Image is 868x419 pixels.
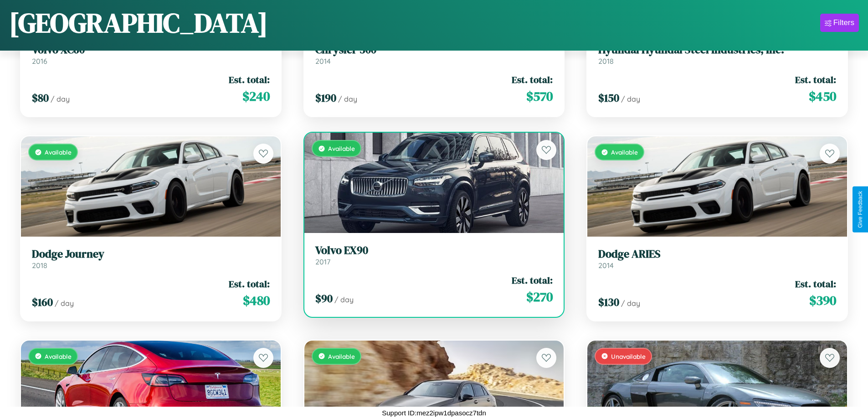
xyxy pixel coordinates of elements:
[526,87,553,105] span: $ 570
[334,295,354,304] span: / day
[512,73,553,86] span: Est. total:
[598,43,836,66] a: Hyundai Hyundai Steel Industries, Inc.2018
[9,4,268,41] h1: [GEOGRAPHIC_DATA]
[315,291,333,306] span: $ 90
[229,73,270,86] span: Est. total:
[857,191,863,228] div: Give Feedback
[315,244,553,257] h3: Volvo EX90
[598,261,614,270] span: 2014
[598,248,836,261] h3: Dodge ARIES
[328,352,355,360] span: Available
[315,43,553,66] a: Chrysler 3002014
[45,352,72,360] span: Available
[795,277,836,290] span: Est. total:
[32,43,270,66] a: Volvo XC602016
[315,90,336,105] span: $ 190
[55,299,74,308] span: / day
[229,277,270,290] span: Est. total:
[338,94,357,103] span: / day
[32,90,49,105] span: $ 80
[512,274,553,287] span: Est. total:
[611,148,638,156] span: Available
[809,291,836,310] span: $ 390
[833,18,854,27] div: Filters
[32,295,53,310] span: $ 160
[820,14,859,32] button: Filters
[382,407,486,419] p: Support ID: mez2ipw1dpasocz7tdn
[526,288,553,306] span: $ 270
[621,94,640,103] span: / day
[32,248,270,270] a: Dodge Journey2018
[242,87,270,105] span: $ 240
[315,57,331,66] span: 2014
[45,148,72,156] span: Available
[795,73,836,86] span: Est. total:
[32,57,47,66] span: 2016
[32,248,270,261] h3: Dodge Journey
[809,87,836,105] span: $ 450
[315,257,330,266] span: 2017
[621,299,640,308] span: / day
[598,295,619,310] span: $ 130
[598,43,836,57] h3: Hyundai Hyundai Steel Industries, Inc.
[598,90,619,105] span: $ 150
[51,94,70,103] span: / day
[611,352,646,360] span: Unavailable
[598,248,836,270] a: Dodge ARIES2014
[32,261,47,270] span: 2018
[243,291,270,310] span: $ 480
[315,244,553,266] a: Volvo EX902017
[598,57,614,66] span: 2018
[328,145,355,152] span: Available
